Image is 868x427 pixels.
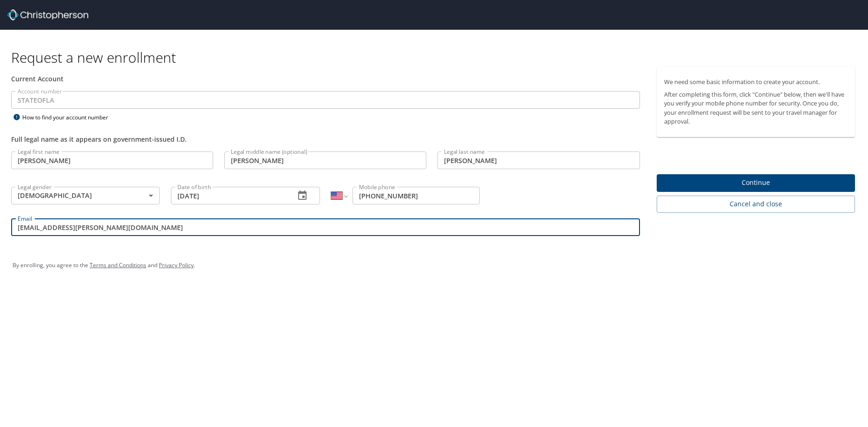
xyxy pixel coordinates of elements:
div: Full legal name as it appears on government-issued I.D. [11,134,640,144]
span: Continue [664,177,848,189]
input: MM/DD/YYYY [171,187,287,204]
p: After completing this form, click "Continue" below, then we'll have you verify your mobile phone ... [664,90,848,126]
h1: Request a new enrollment [11,48,862,66]
img: cbt logo [7,9,88,20]
button: Continue [657,174,855,192]
div: Current Account [11,74,640,84]
span: Cancel and close [664,198,848,210]
a: Terms and Conditions [90,261,146,269]
div: How to find your account number [11,112,127,123]
button: Cancel and close [657,196,855,213]
a: Privacy Policy [159,261,194,269]
p: We need some basic information to create your account. [664,78,848,86]
div: [DEMOGRAPHIC_DATA] [11,187,160,204]
input: Enter phone number [352,187,480,204]
div: By enrolling, you agree to the and . [13,254,855,277]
